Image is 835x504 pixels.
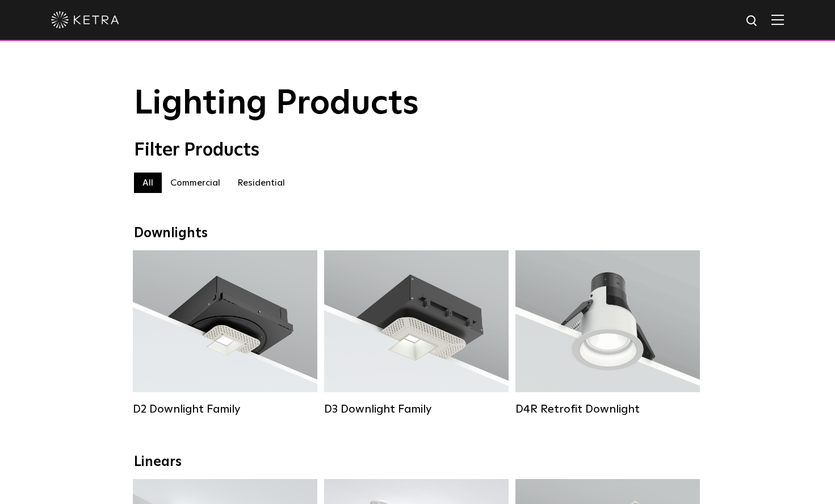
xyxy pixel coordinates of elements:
[162,173,229,193] label: Commercial
[134,140,702,161] div: Filter Products
[324,250,509,416] a: D3 Downlight Family Lumen Output:700 / 900 / 1100Colors:White / Black / Silver / Bronze / Paintab...
[229,173,293,193] label: Residential
[51,11,119,28] img: ketra-logo-2019-white
[324,402,509,416] div: D3 Downlight Family
[134,454,702,471] div: Linears
[745,14,760,28] img: search icon
[133,402,317,416] div: D2 Downlight Family
[515,402,700,416] div: D4R Retrofit Downlight
[134,225,702,242] div: Downlights
[133,250,317,416] a: D2 Downlight Family Lumen Output:1200Colors:White / Black / Gloss Black / Silver / Bronze / Silve...
[771,14,784,25] img: Hamburger%20Nav.svg
[134,173,162,193] label: All
[134,87,419,121] span: Lighting Products
[515,250,700,416] a: D4R Retrofit Downlight Lumen Output:800Colors:White / BlackBeam Angles:15° / 25° / 40° / 60°Watta...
